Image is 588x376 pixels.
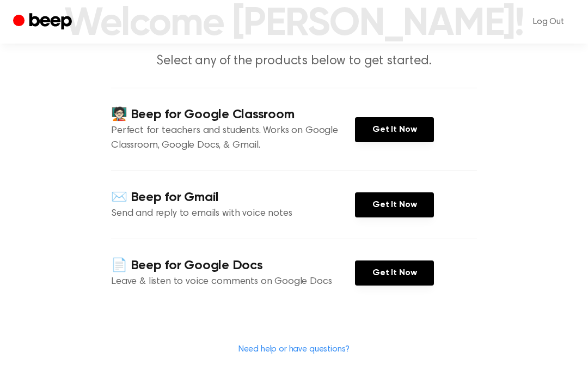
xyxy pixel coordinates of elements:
p: Send and reply to emails with voice notes [111,207,355,221]
p: Leave & listen to voice comments on Google Docs [111,275,355,289]
h4: ✉️ Beep for Gmail [111,189,355,207]
a: Get It Now [355,117,434,142]
h4: 📄 Beep for Google Docs [111,257,355,275]
p: Select any of the products below to get started. [85,52,503,70]
a: Beep [13,11,75,33]
p: Perfect for teachers and students. Works on Google Classroom, Google Docs, & Gmail. [111,124,355,153]
a: Get It Now [355,260,434,286]
a: Get It Now [355,192,434,217]
h4: 🧑🏻‍🏫 Beep for Google Classroom [111,106,355,124]
a: Need help or have questions? [238,345,350,354]
a: Log Out [522,9,575,35]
